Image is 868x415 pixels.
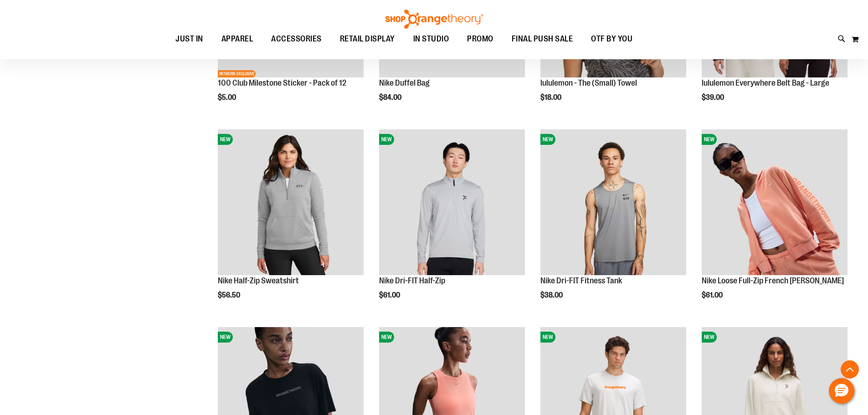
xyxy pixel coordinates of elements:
img: Nike Dri-FIT Fitness Tank [540,129,686,275]
div: product [697,125,852,323]
a: Nike Loose Full-Zip French Terry HoodieNEW [702,129,847,277]
span: $5.00 [218,93,237,102]
button: Back To Top [841,360,859,379]
a: lululemon Everywhere Belt Bag - Large [702,78,829,87]
a: ACCESSORIES [262,29,331,50]
span: FINAL PUSH SALE [512,29,573,49]
span: NEW [379,134,394,145]
span: IN STUDIO [413,29,449,49]
span: $84.00 [379,93,403,102]
span: RETAIL DISPLAY [340,29,395,49]
a: FINAL PUSH SALE [503,29,582,50]
img: Shop Orangetheory [384,10,484,29]
a: Nike Dri-FIT Fitness TankNEW [540,129,686,277]
span: $38.00 [540,291,564,299]
button: Hello, have a question? Let’s chat. [829,378,854,404]
span: NEW [218,332,233,343]
span: OTF BY YOU [591,29,632,49]
div: product [536,125,691,323]
span: NEW [702,332,717,343]
a: OTF BY YOU [582,29,642,50]
img: Nike Dri-FIT Half-Zip [379,129,525,275]
a: lululemon - The (Small) Towel [540,78,637,87]
a: Nike Dri-FIT Half-ZipNEW [379,129,525,277]
span: NEW [540,332,555,343]
span: $39.00 [702,93,725,102]
a: Nike Half-Zip SweatshirtNEW [218,129,364,277]
span: $18.00 [540,93,563,102]
span: NEW [540,134,555,145]
a: Nike Dri-FIT Half-Zip [379,276,445,285]
span: $61.00 [379,291,401,299]
a: 100 Club Milestone Sticker - Pack of 12 [218,78,346,87]
span: NEW [702,134,717,145]
span: JUST IN [175,29,203,49]
a: IN STUDIO [404,29,458,50]
a: PROMO [458,29,503,50]
a: Nike Loose Full-Zip French [PERSON_NAME] [702,276,844,285]
span: PROMO [467,29,493,49]
span: $56.50 [218,291,241,299]
span: $61.00 [702,291,724,299]
a: JUST IN [166,29,212,49]
a: Nike Half-Zip Sweatshirt [218,276,299,285]
a: Nike Dri-FIT Fitness Tank [540,276,622,285]
span: APPAREL [221,29,253,49]
a: APPAREL [212,29,262,50]
span: NETWORK EXCLUSIVE [218,70,256,77]
a: Nike Duffel Bag [379,78,430,87]
span: ACCESSORIES [271,29,322,49]
div: product [213,125,368,323]
img: Nike Loose Full-Zip French Terry Hoodie [702,129,847,275]
div: product [375,125,529,323]
img: Nike Half-Zip Sweatshirt [218,129,364,275]
a: RETAIL DISPLAY [331,29,404,50]
span: NEW [218,134,233,145]
span: NEW [379,332,394,343]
